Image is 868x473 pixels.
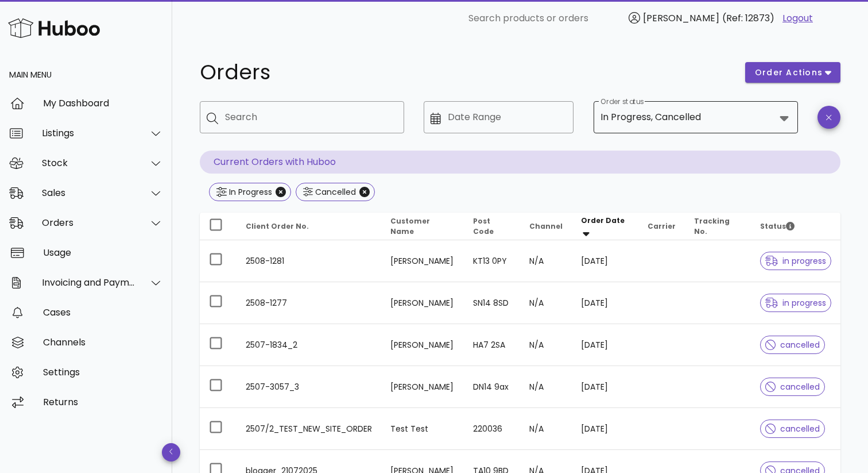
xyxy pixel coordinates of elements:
div: Orders [42,217,135,228]
div: Channels [43,337,163,348]
div: Cancelled [313,186,356,198]
h1: Orders [200,62,731,83]
th: Client Order No. [237,213,381,240]
span: Customer Name [390,216,430,236]
td: 2508-1277 [237,282,381,324]
div: In Progress, [600,112,653,122]
th: Status [751,213,840,240]
div: Settings [43,367,163,378]
span: Status [760,221,795,231]
th: Customer Name [381,213,464,240]
button: Close [276,187,286,197]
div: Sales [42,187,135,198]
span: (Ref: 12873) [722,11,774,25]
td: N/A [520,282,572,324]
td: DN14 9ax [464,366,520,408]
td: KT13 0PY [464,240,520,282]
td: N/A [520,408,572,450]
td: [DATE] [572,366,639,408]
td: 220036 [464,408,520,450]
img: Huboo Logo [8,16,100,40]
td: N/A [520,240,572,282]
td: Test Test [381,408,464,450]
td: [PERSON_NAME] [381,366,464,408]
td: SN14 8SD [464,282,520,324]
td: [DATE] [572,240,639,282]
span: Order Date [581,216,625,225]
td: [PERSON_NAME] [381,324,464,366]
div: Listings [42,128,135,139]
div: In Progress [227,186,272,198]
div: Invoicing and Payments [42,277,135,288]
td: HA7 2SA [464,324,520,366]
td: 2508-1281 [237,240,381,282]
span: in progress [765,299,826,307]
a: Logout [782,11,813,25]
div: My Dashboard [43,98,163,109]
td: 2507-1834_2 [237,324,381,366]
div: Returns [43,397,163,407]
td: [DATE] [572,408,639,450]
span: [PERSON_NAME] [643,11,719,25]
p: Current Orders with Huboo [200,151,840,174]
span: cancelled [765,425,820,433]
th: Tracking No. [685,213,751,240]
div: Stock [42,157,135,168]
div: Order statusIn Progress,Cancelled [594,101,798,133]
button: Close [359,187,370,197]
span: Channel [529,221,563,231]
td: [PERSON_NAME] [381,282,464,324]
td: 2507/2_TEST_NEW_SITE_ORDER [237,408,381,450]
td: N/A [520,366,572,408]
span: cancelled [765,341,820,349]
span: order actions [754,67,823,79]
th: Channel [520,213,572,240]
div: Cases [43,307,163,318]
span: Tracking No. [694,216,730,236]
span: cancelled [765,383,820,391]
td: [PERSON_NAME] [381,240,464,282]
td: 2507-3057_3 [237,366,381,408]
th: Order Date: Sorted descending. Activate to remove sorting. [572,213,639,240]
td: [DATE] [572,282,639,324]
span: Carrier [648,221,676,231]
td: N/A [520,324,572,366]
td: [DATE] [572,324,639,366]
th: Post Code [464,213,520,240]
label: Order status [600,98,644,106]
span: in progress [765,257,826,265]
div: Cancelled [655,112,701,122]
th: Carrier [638,213,685,240]
button: order actions [745,62,840,83]
div: Usage [43,247,163,258]
span: Client Order No. [246,221,309,231]
span: Post Code [473,216,494,236]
